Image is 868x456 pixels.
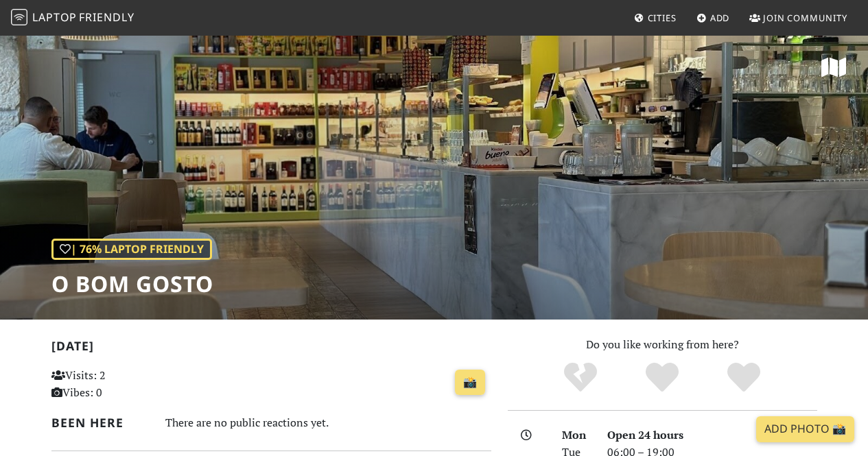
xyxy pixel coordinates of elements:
a: LaptopFriendly LaptopFriendly [11,6,134,30]
p: Visits: 2 Vibes: 0 [51,367,187,402]
span: Cities [648,12,677,24]
a: Add Photo 📸 [756,416,854,442]
h1: O Bom Gosto [51,271,213,297]
div: Definitely! [703,361,784,395]
div: No [540,361,622,395]
p: Do you like working from here? [508,336,817,354]
span: Add [710,12,730,24]
h2: Been here [51,416,149,430]
span: Friendly [79,10,134,25]
div: There are no public reactions yet. [165,413,491,433]
div: Mon [554,427,599,444]
div: Yes [622,361,703,395]
div: | 76% Laptop Friendly [51,239,212,261]
a: Join Community [744,5,853,30]
span: Join Community [763,12,847,24]
a: 📸 [455,370,485,396]
img: LaptopFriendly [11,9,27,25]
a: Cities [629,5,682,30]
div: Open 24 hours [599,427,825,444]
span: Laptop [32,10,77,25]
a: Add [691,5,736,30]
h2: [DATE] [51,339,491,359]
